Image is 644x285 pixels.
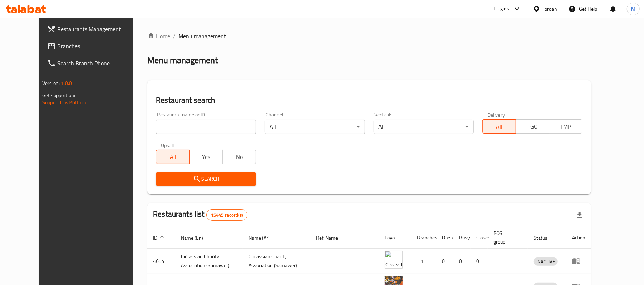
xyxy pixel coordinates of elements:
[316,234,347,242] span: Ref. Name
[534,234,557,242] span: Status
[178,32,226,40] span: Menu management
[153,209,247,221] h2: Restaurants list
[41,37,146,55] a: Branches
[42,91,75,100] span: Get support on:
[249,234,279,242] span: Name (Ar)
[156,95,582,106] h2: Restaurant search
[207,212,247,219] span: 15445 record(s)
[265,120,365,134] div: All
[156,172,256,186] button: Search
[436,249,453,274] td: 0
[222,150,256,164] button: No
[487,112,505,117] label: Delivery
[175,249,243,274] td: ​Circassian ​Charity ​Association​ (Samawer)
[41,55,146,72] a: Search Branch Phone
[471,249,488,274] td: 0
[156,150,190,164] button: All
[411,249,436,274] td: 1
[453,249,471,274] td: 0
[147,55,218,66] h2: Menu management
[147,32,170,40] a: Home
[147,249,175,274] td: 4654
[552,121,580,132] span: TMP
[534,257,558,266] span: INACTIVE
[42,98,88,107] a: Support.OpsPlatform
[486,121,513,132] span: All
[453,227,471,249] th: Busy
[192,152,220,162] span: Yes
[181,234,212,242] span: Name (En)
[147,32,591,40] nav: breadcrumb
[493,5,509,13] div: Plugins
[226,152,253,162] span: No
[153,234,167,242] span: ID
[42,79,60,88] span: Version:
[471,227,488,249] th: Closed
[543,5,557,13] div: Jordan
[374,120,474,134] div: All
[57,42,141,50] span: Branches
[493,229,519,246] span: POS group
[61,79,72,88] span: 1.0.0
[161,142,174,147] label: Upsell
[411,227,436,249] th: Branches
[159,152,187,162] span: All
[572,257,585,265] div: Menu
[549,119,582,134] button: TMP
[519,121,546,132] span: TGO
[631,5,635,13] span: M
[162,175,250,184] span: Search
[57,59,141,67] span: Search Branch Phone
[436,227,453,249] th: Open
[156,120,256,134] input: Search for restaurant name or ID..
[243,249,310,274] td: ​Circassian ​Charity ​Association​ (Samawer)
[379,227,411,249] th: Logo
[482,119,516,134] button: All
[57,25,141,33] span: Restaurants Management
[41,20,146,37] a: Restaurants Management
[571,206,588,224] div: Export file
[173,32,176,40] li: /
[385,251,403,269] img: ​Circassian ​Charity ​Association​ (Samawer)
[189,150,223,164] button: Yes
[566,227,591,249] th: Action
[516,119,549,134] button: TGO
[206,209,247,221] div: Total records count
